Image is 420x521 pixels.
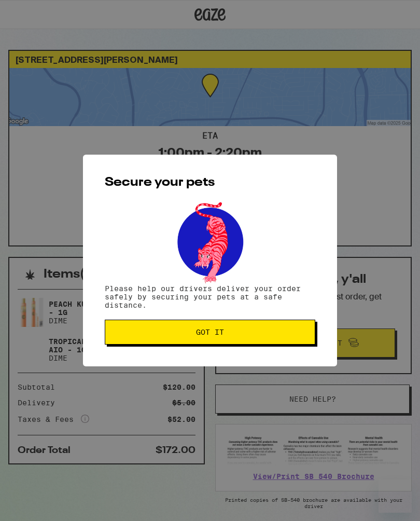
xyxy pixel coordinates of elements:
[105,176,315,189] h2: Secure your pets
[105,320,315,345] button: Got it
[379,479,412,513] iframe: Button to launch messaging window
[105,284,315,309] p: Please help our drivers deliver your order safely by securing your pets at a safe distance.
[196,328,224,336] span: Got it
[167,199,253,284] img: pets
